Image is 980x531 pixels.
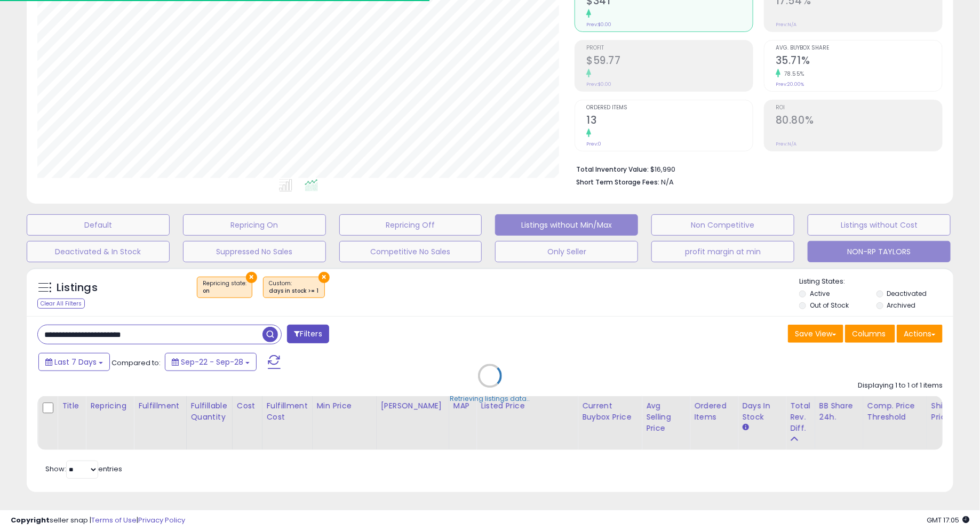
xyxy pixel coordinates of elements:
button: profit margin at min [651,241,794,262]
small: Prev: $0.00 [586,81,611,87]
small: Prev: N/A [776,141,796,147]
button: NON-RP TAYLORS [808,241,951,262]
button: Non Competitive [651,214,794,236]
small: Prev: $0.00 [586,21,611,28]
button: Only Seller [495,241,638,262]
button: Listings without Cost [808,214,951,236]
button: Listings without Min/Max [495,214,638,236]
b: Short Term Storage Fees: [576,178,659,187]
strong: Copyright [11,515,50,525]
button: Repricing Off [339,214,482,236]
button: Repricing On [183,214,326,236]
b: Total Inventory Value: [576,165,649,174]
h2: $59.77 [586,54,753,69]
span: Ordered Items [586,105,753,111]
span: Avg. Buybox Share [776,45,942,51]
small: 78.55% [780,70,804,78]
div: Retrieving listings data.. [450,395,530,404]
button: Competitive No Sales [339,241,482,262]
button: Default [27,214,170,236]
small: Prev: 0 [586,141,601,147]
span: Profit [586,45,753,51]
small: Prev: 20.00% [776,81,804,87]
li: $16,990 [576,162,935,175]
h2: 35.71% [776,54,942,69]
div: seller snap | | [11,516,185,526]
small: Prev: N/A [776,21,796,28]
h2: 80.80% [776,114,942,128]
h2: 13 [586,114,753,128]
span: 2025-10-6 17:05 GMT [927,515,969,525]
a: Terms of Use [91,515,137,525]
button: Deactivated & In Stock [27,241,170,262]
span: ROI [776,105,942,111]
button: Suppressed No Sales [183,241,326,262]
span: N/A [661,177,674,187]
a: Privacy Policy [138,515,185,525]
